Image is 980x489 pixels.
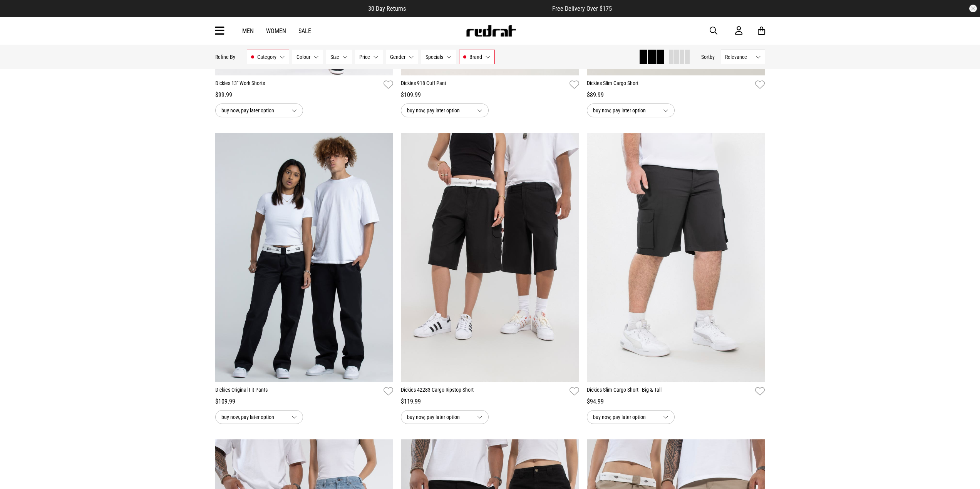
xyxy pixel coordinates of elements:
span: buy now, pay later option [593,412,657,422]
span: Brand [469,54,482,60]
a: Dickies Slim Cargo Short - Big & Tall [587,386,752,397]
span: Free Delivery Over $175 [552,5,612,12]
span: Size [330,54,339,60]
a: Dickies Slim Cargo Short [587,79,752,90]
span: by [710,54,715,60]
iframe: Customer reviews powered by Trustpilot [421,5,537,12]
button: Size [326,50,352,64]
div: $89.99 [587,90,765,100]
a: Dickies 918 Cuff Pant [401,79,566,90]
button: buy now, pay later option [215,103,303,117]
img: Dickies 42283 Cargo Ripstop Short in Black [401,133,579,382]
button: buy now, pay later option [401,103,489,117]
span: Colour [297,54,310,60]
a: Women [266,27,286,35]
button: Specials [421,50,456,64]
div: $109.99 [215,397,394,406]
div: $94.99 [587,397,765,406]
button: Relevance [721,50,765,64]
a: Dickies 13" Work Shorts [215,79,381,90]
a: Dickies Original Fit Pants [215,386,381,397]
button: Price [355,50,383,64]
button: buy now, pay later option [215,410,303,424]
span: Gender [390,54,405,60]
button: Sortby [701,52,715,62]
span: 30 Day Returns [368,5,406,12]
span: Category [257,54,276,60]
span: Price [359,54,370,60]
span: buy now, pay later option [221,412,285,422]
button: buy now, pay later option [587,103,675,117]
button: buy now, pay later option [587,410,675,424]
span: buy now, pay later option [221,106,285,115]
a: Sale [298,27,311,35]
a: Dickies 42283 Cargo Ripstop Short [401,386,566,397]
span: Specials [426,54,443,60]
span: Relevance [725,54,752,60]
span: buy now, pay later option [407,412,471,422]
div: $99.99 [215,90,394,100]
span: buy now, pay later option [593,106,657,115]
div: $109.99 [401,90,579,100]
button: buy now, pay later option [401,410,489,424]
button: Colour [292,50,323,64]
span: buy now, pay later option [407,106,471,115]
img: Redrat logo [466,25,516,37]
button: Open LiveChat chat widget [6,3,29,26]
div: $119.99 [401,397,579,406]
img: Dickies Slim Cargo Short - Big & Tall in Black [587,133,765,382]
button: Gender [386,50,418,64]
a: Men [242,27,254,35]
img: Dickies Original Fit Pants in Black [215,133,394,382]
button: Category [247,50,289,64]
p: Refine By [215,54,235,60]
button: Brand [459,50,495,64]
